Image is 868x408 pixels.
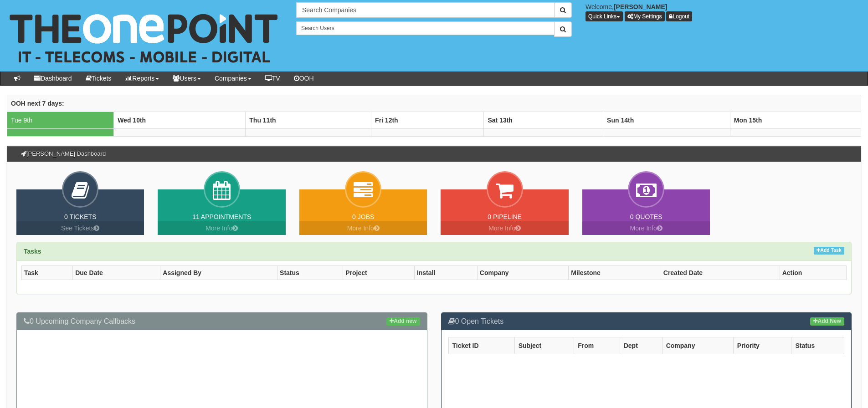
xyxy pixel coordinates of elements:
[277,265,343,280] th: Status
[7,112,114,128] td: Tue 9th
[586,11,623,21] button: Quick Links
[666,11,692,21] a: Logout
[79,71,118,85] a: Tickets
[810,317,844,326] a: Add New
[574,337,620,354] th: From
[625,11,665,21] a: My Settings
[603,112,730,128] th: Sun 14th
[386,317,420,326] a: Add new
[582,221,710,235] a: More Info
[569,265,661,280] th: Milestone
[514,337,574,354] th: Subject
[579,2,868,21] div: Welcome,
[630,213,663,220] a: 0 Quotes
[730,112,861,128] th: Mon 15th
[371,112,484,128] th: Fri 12th
[73,265,160,280] th: Due Date
[441,221,568,235] a: More Info
[64,213,97,220] a: 0 Tickets
[484,112,603,128] th: Sat 13th
[448,317,845,326] h3: 0 Open Tickets
[27,71,79,85] a: Dashboard
[114,112,246,128] th: Wed 10th
[299,221,427,235] a: More Info
[24,317,420,326] h3: 0 Upcoming Company Callbacks
[16,146,110,162] h3: [PERSON_NAME] Dashboard
[352,213,374,220] a: 0 Jobs
[662,337,733,354] th: Company
[160,265,277,280] th: Assigned By
[780,265,846,280] th: Action
[24,248,41,255] strong: Tasks
[733,337,791,354] th: Priority
[448,337,514,354] th: Ticket ID
[488,213,522,220] a: 0 Pipeline
[814,247,844,255] a: Add Task
[296,2,555,18] input: Search Companies
[7,95,861,112] th: OOH next 7 days:
[16,221,144,235] a: See Tickets
[158,221,285,235] a: More Info
[258,71,287,85] a: TV
[22,265,73,280] th: Task
[166,71,208,85] a: Users
[791,337,844,354] th: Status
[414,265,477,280] th: Install
[343,265,415,280] th: Project
[246,112,371,128] th: Thu 11th
[192,213,251,220] a: 11 Appointments
[661,265,780,280] th: Created Date
[287,71,321,85] a: OOH
[620,337,662,354] th: Dept
[614,3,667,10] b: [PERSON_NAME]
[208,71,258,85] a: Companies
[296,21,555,35] input: Search Users
[477,265,568,280] th: Company
[118,71,166,85] a: Reports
